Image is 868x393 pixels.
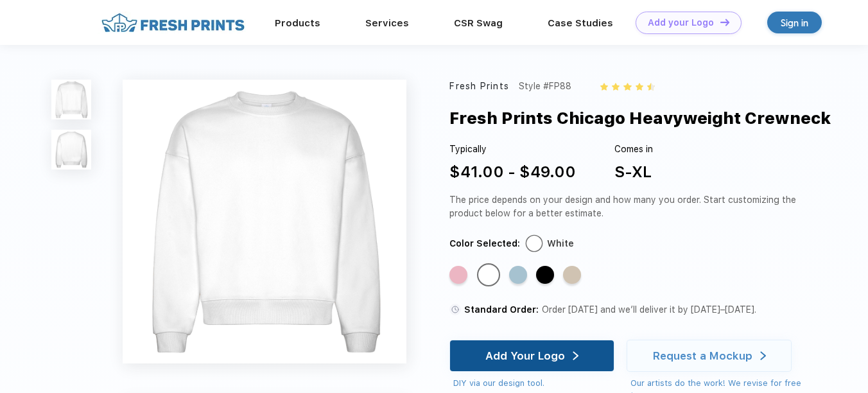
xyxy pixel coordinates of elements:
[636,83,643,91] img: yellow_star.svg
[600,83,608,91] img: yellow_star.svg
[653,349,752,362] div: Request a Mockup
[536,266,554,284] div: Black
[563,266,581,284] div: Sand
[614,161,652,184] div: S-XL
[781,15,808,30] div: Sign in
[760,351,766,361] img: white arrow
[449,143,576,156] div: Typically
[612,83,620,91] img: yellow_star.svg
[275,17,320,29] a: Products
[454,17,503,29] a: CSR Swag
[647,83,655,91] img: half_yellow_star.svg
[453,377,614,390] div: DIY via our design tool.
[519,80,571,93] div: Style #FP88
[623,83,631,91] img: yellow_star.svg
[51,80,91,119] img: func=resize&h=100
[767,12,822,33] a: Sign in
[51,130,91,170] img: func=resize&h=100
[509,266,527,284] div: Slate Blue
[449,106,831,130] div: Fresh Prints Chicago Heavyweight Crewneck
[480,266,498,284] div: White
[449,80,509,93] div: Fresh Prints
[573,351,578,361] img: white arrow
[123,80,406,363] img: func=resize&h=640
[449,266,467,284] div: Pink
[542,304,756,315] span: Order [DATE] and we’ll deliver it by [DATE]–[DATE].
[449,237,520,250] div: Color Selected:
[98,12,248,34] img: fo%20logo%202.webp
[614,143,653,156] div: Comes in
[449,193,805,220] div: The price depends on your design and how many you order. Start customizing the product below for ...
[464,304,539,315] span: Standard Order:
[449,304,461,315] img: standard order
[720,19,729,26] img: DT
[547,237,574,250] div: White
[365,17,409,29] a: Services
[449,161,576,184] div: $41.00 - $49.00
[648,17,714,28] div: Add your Logo
[485,349,565,362] div: Add Your Logo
